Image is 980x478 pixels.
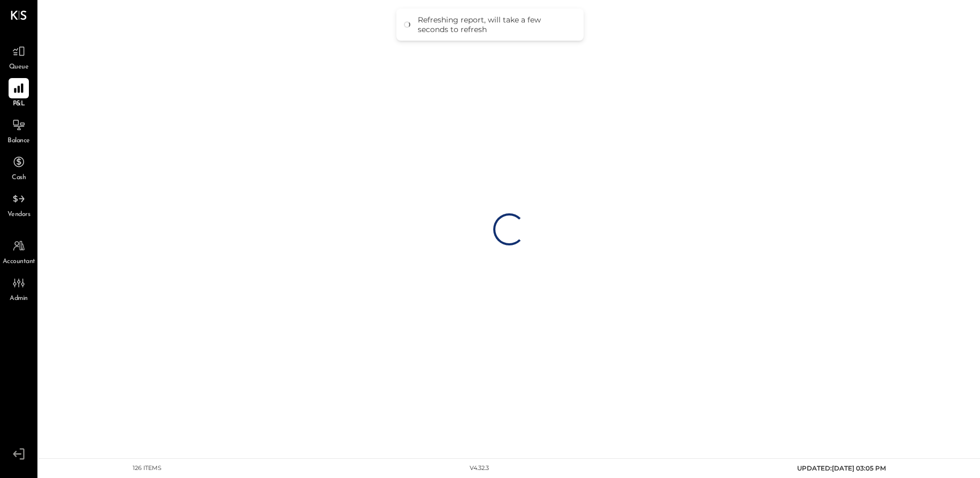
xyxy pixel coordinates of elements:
div: Refreshing report, will take a few seconds to refresh [418,15,573,34]
span: Accountant [3,257,35,267]
a: Admin [1,273,37,304]
span: UPDATED: [DATE] 03:05 PM [797,464,886,472]
a: Queue [1,41,37,72]
a: Accountant [1,236,37,267]
div: v 4.32.3 [470,464,489,473]
a: Cash [1,152,37,183]
span: Balance [7,136,30,146]
a: Balance [1,115,37,146]
span: Admin [10,294,28,304]
div: 126 items [133,464,162,473]
span: Vendors [7,210,30,220]
a: Vendors [1,189,37,220]
span: Cash [12,173,26,183]
a: P&L [1,78,37,109]
span: P&L [13,99,25,109]
span: Queue [9,63,29,72]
